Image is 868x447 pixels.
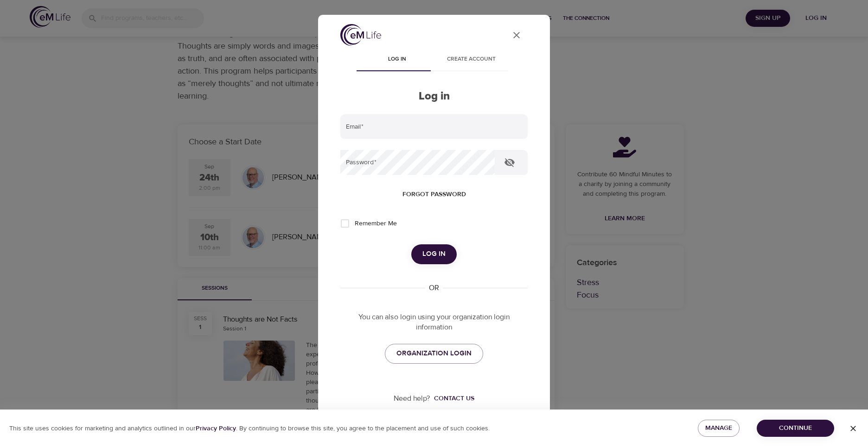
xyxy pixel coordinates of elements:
button: close [505,24,528,46]
a: Contact us [430,394,474,403]
span: Continue [764,422,827,434]
span: Create account [440,55,503,64]
span: Manage [705,422,732,434]
p: You can also login using your organization login information [340,312,528,333]
div: disabled tabs example [340,49,528,71]
p: Need help? [394,393,430,404]
a: ORGANIZATION LOGIN [385,344,483,363]
span: Remember Me [355,219,397,229]
span: Forgot password [402,189,466,200]
div: Contact us [434,394,474,403]
button: Log in [411,244,457,264]
span: Log in [422,248,446,260]
h2: Log in [340,90,528,103]
b: Privacy Policy [196,424,236,433]
div: OR [425,283,443,293]
span: ORGANIZATION LOGIN [396,348,472,360]
img: logo [340,24,381,46]
button: Forgot password [399,186,470,203]
span: Log in [365,55,428,64]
